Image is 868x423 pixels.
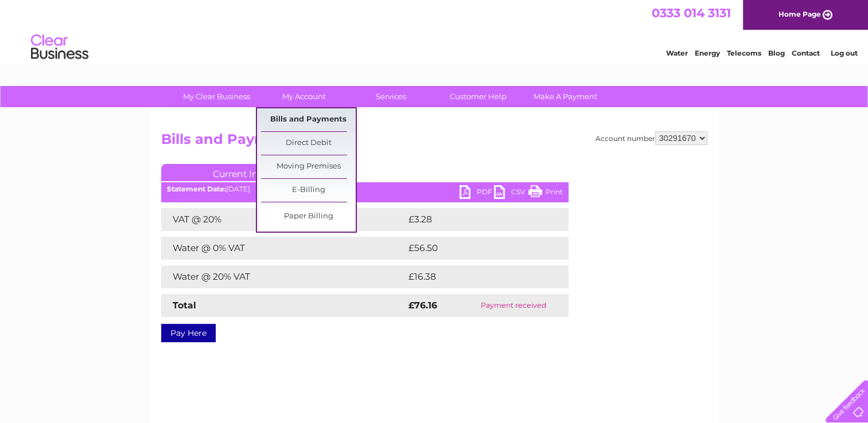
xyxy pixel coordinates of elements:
[344,86,438,107] a: Services
[431,86,526,107] a: Customer Help
[161,208,406,231] td: VAT @ 20%
[30,30,89,65] img: logo.png
[261,205,356,228] a: Paper Billing
[256,86,351,107] a: My Account
[695,49,720,57] a: Energy
[652,6,731,20] a: 0333 014 3131
[494,185,528,202] a: CSV
[408,300,437,311] strong: £76.16
[518,86,613,107] a: Make A Payment
[169,86,264,107] a: My Clear Business
[173,300,196,311] strong: Total
[528,185,563,202] a: Print
[161,324,216,342] a: Pay Here
[595,131,707,145] div: Account number
[261,132,356,155] a: Direct Debit
[161,185,569,193] div: [DATE]
[406,237,546,260] td: £56.50
[161,237,406,260] td: Water @ 0% VAT
[460,185,494,202] a: PDF
[406,208,542,231] td: £3.28
[164,6,706,56] div: Clear Business is a trading name of Verastar Limited (registered in [GEOGRAPHIC_DATA] No. 3667643...
[830,49,857,57] a: Log out
[768,49,785,57] a: Blog
[161,164,333,181] a: Current Invoice
[666,49,688,57] a: Water
[792,49,820,57] a: Contact
[167,185,226,193] b: Statement Date:
[727,49,761,57] a: Telecoms
[406,265,544,288] td: £16.38
[261,155,356,178] a: Moving Premises
[161,265,406,288] td: Water @ 20% VAT
[161,131,707,153] h2: Bills and Payments
[458,294,568,317] td: Payment received
[261,179,356,202] a: E-Billing
[261,108,356,131] a: Bills and Payments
